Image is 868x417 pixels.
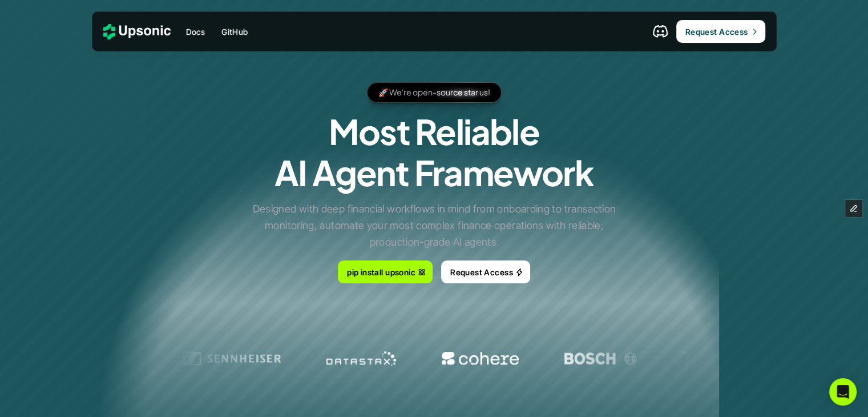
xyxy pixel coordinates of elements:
[450,266,513,278] p: Request Access
[215,21,255,42] a: GitHub
[347,266,415,278] p: pip install upsonic
[249,201,620,250] p: Designed with deep financial workflows in mind from onboarding to transaction monitoring, automat...
[685,26,748,38] p: Request Access
[676,20,765,43] a: Request Access
[338,260,433,283] a: pip install upsonic
[845,200,862,217] button: Edit Framer Content
[367,82,502,103] a: 🚀 We're open-source star us!🚀 We're open-source star us!🚀 We're open-source star us!🚀 We're open-...
[179,21,212,42] a: Docs
[378,86,490,100] p: 🚀 We're open-source star us!
[221,26,248,38] p: GitHub
[186,26,205,38] p: Docs
[829,378,857,406] div: Open Intercom Messenger
[274,111,594,193] h1: Most Reliable AI Agent Framework
[441,260,530,283] a: Request Access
